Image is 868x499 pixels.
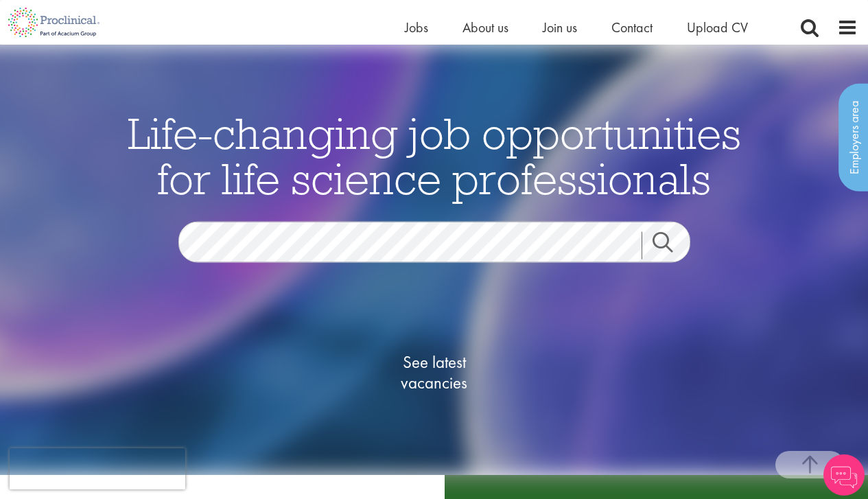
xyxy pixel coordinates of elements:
a: Join us [543,19,577,36]
img: Chatbot [823,454,865,496]
a: Contact [611,19,653,36]
a: About us [462,19,508,36]
a: Upload CV [687,19,748,36]
span: See latest vacancies [366,351,503,393]
a: Job search submit button [642,231,701,259]
a: See latestvacancies [366,297,503,448]
a: Jobs [405,19,428,36]
span: Life-changing job opportunities for life science professionals [128,105,741,205]
iframe: reCAPTCHA [10,448,185,489]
